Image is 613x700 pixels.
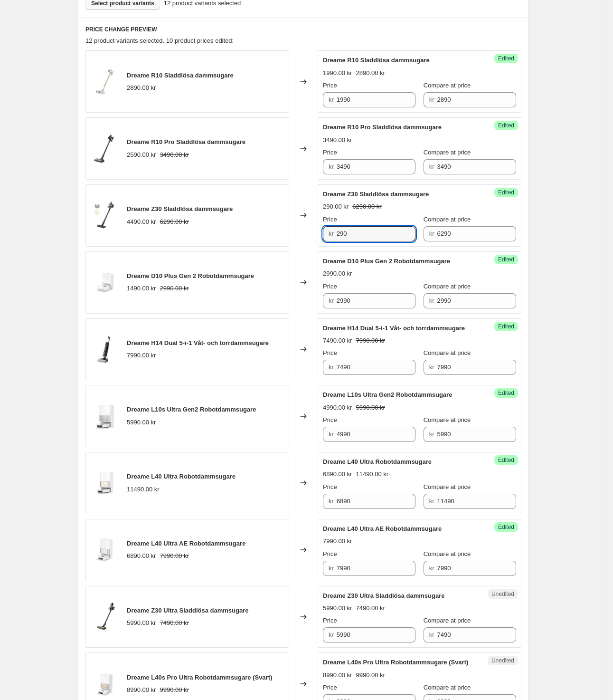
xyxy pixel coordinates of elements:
[323,269,352,278] div: 2990.00 kr
[323,525,442,532] span: Dreame L40 Ultra AE Robotdammsugare
[323,68,352,78] div: 1990.00 kr
[160,685,189,695] strike: 9990.00 kr
[329,631,334,638] span: kr
[323,458,432,465] span: Dreame L40 Ultra Robotdammsugare
[127,551,156,561] div: 6890.00 kr
[323,671,352,680] div: 8990.00 kr
[329,364,334,371] span: kr
[424,550,471,557] span: Compare at price
[429,230,434,237] span: kr
[424,416,471,423] span: Compare at price
[323,57,430,64] span: Dreame R10 Sladdlösa dammsugare
[329,498,334,505] span: kr
[424,82,471,89] span: Compare at price
[91,469,119,497] img: Total-Right-_-_01_249aa156-d2d1-4f58-a495-1c68270fe036_80x.jpg
[329,297,334,304] span: kr
[429,96,434,103] span: kr
[498,523,514,531] span: Edited
[127,685,156,695] div: 8990.00 kr
[424,684,471,691] span: Compare at price
[498,122,514,129] span: Edited
[491,590,514,598] span: Unedited
[498,256,514,263] span: Edited
[127,150,156,160] div: 2590.00 kr
[498,389,514,397] span: Edited
[424,283,471,290] span: Compare at price
[160,217,189,227] strike: 6290.00 kr
[424,617,471,624] span: Compare at price
[429,498,434,505] span: kr
[429,431,434,438] span: kr
[491,657,514,664] span: Unedited
[429,297,434,304] span: kr
[91,670,119,698] img: L40S_Pro_Ultra--total-top_80x.jpg
[160,284,189,293] strike: 2990.00 kr
[323,124,442,131] span: Dreame R10 Pro Sladdlösa dammsugare
[429,565,434,572] span: kr
[91,134,119,163] img: 6391ace427ade714b70fb966024ae804_c463ca6e-2593-49d4-883d-219f11b0066b_80x.jpg
[323,191,429,198] span: Dreame Z30 Sladdlösa dammsugare
[323,82,337,89] span: Price
[356,336,385,345] strike: 7990.00 kr
[323,336,352,345] div: 7490.00 kr
[323,617,337,624] span: Price
[323,135,352,145] div: 3490.00 kr
[127,540,245,547] span: Dreame L40 Ultra AE Robotdammsugare
[323,483,337,490] span: Price
[160,618,189,628] strike: 7490.00 kr
[323,325,465,332] span: Dreame H14 Dual 5-i-1 Våt- och torrdammsugare
[127,607,249,614] span: Dreame Z30 Ultra Sladdlösa dammsugare
[127,674,272,681] span: Dreame L40s Pro Ultra Robotdammsugare (Svart)
[498,55,514,62] span: Edited
[127,205,233,212] span: Dreame Z30 Sladdlösa dammsugare
[323,470,352,479] div: 6890.00 kr
[323,416,337,423] span: Price
[323,149,337,156] span: Price
[127,72,234,79] span: Dreame R10 Sladdlösa dammsugare
[424,483,471,490] span: Compare at price
[424,349,471,356] span: Compare at price
[127,473,236,480] span: Dreame L40 Ultra Robotdammsugare
[323,202,349,211] div: 290.00 kr
[127,217,156,227] div: 4490.00 kr
[127,406,256,413] span: Dreame L10s Ultra Gen2 Robotdammsugare
[356,470,388,479] strike: 11490.00 kr
[429,631,434,638] span: kr
[91,536,119,564] img: L40_Ultra_AE-Total-Right-_-_02_80x.jpg
[85,37,234,44] span: 12 product variants selected. 10 product prices edited:
[160,150,189,160] strike: 3490.00 kr
[498,456,514,464] span: Edited
[424,149,471,156] span: Compare at price
[127,138,245,145] span: Dreame R10 Pro Sladdlösa dammsugare
[91,402,119,431] img: Total-Right-_-_01_80x.jpg
[352,202,381,211] strike: 6290.00 kr
[160,551,189,561] strike: 7990.00 kr
[91,603,119,631] img: 1_-Wide-Angle-Soft-Roller-Brush-_-_2_141fbc21-3451-4df7-87cb-c0a8b8acaf95_80x.jpg
[498,189,514,196] span: Edited
[323,550,337,557] span: Price
[127,418,156,427] div: 5990.00 kr
[127,272,254,279] span: Dreame D10 Plus Gen 2 Robotdammsugare
[323,592,445,599] span: Dreame Z30 Ultra Sladdlösa dammsugare
[329,431,334,438] span: kr
[323,403,352,412] div: 4990.00 kr
[323,604,352,613] div: 5990.00 kr
[127,351,156,360] div: 7990.00 kr
[127,339,269,346] span: Dreame H14 Dual 5-i-1 Våt- och torrdammsugare
[323,391,452,398] span: Dreame L10s Ultra Gen2 Robotdammsugare
[127,83,156,93] div: 2890.00 kr
[329,163,334,170] span: kr
[329,230,334,237] span: kr
[356,403,385,412] strike: 5990.00 kr
[85,26,521,33] h6: PRICE CHANGE PREVIEW
[91,268,119,297] img: D10_Plus_Gen_2-Total-Right_80x.jpg
[323,349,337,356] span: Price
[429,163,434,170] span: kr
[498,323,514,330] span: Edited
[329,565,334,572] span: kr
[323,283,337,290] span: Price
[356,68,385,78] strike: 2890.00 kr
[323,537,352,546] div: 7990.00 kr
[323,659,468,666] span: Dreame L40s Pro Ultra Robotdammsugare (Svart)
[424,216,471,223] span: Compare at price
